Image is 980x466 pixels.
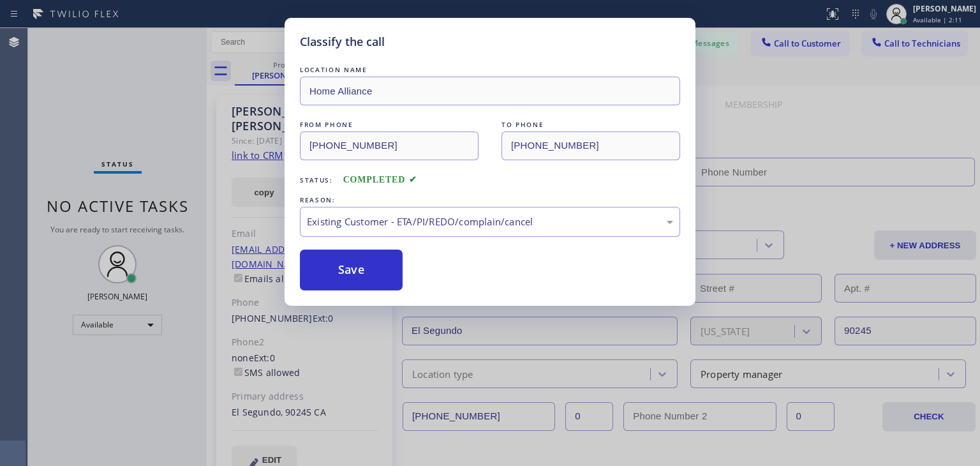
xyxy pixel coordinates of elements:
[300,193,680,207] div: REASON:
[501,118,680,132] div: TO PHONE
[501,132,680,160] input: To phone
[300,176,333,184] span: Status:
[300,118,479,132] div: FROM PHONE
[300,33,385,50] h5: Classify the call
[300,63,680,77] div: LOCATION NAME
[307,214,673,229] div: Existing Customer - ETA/PI/REDO/complain/cancel
[300,250,403,290] button: Save
[300,132,479,160] input: From phone
[343,175,417,184] span: COMPLETED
